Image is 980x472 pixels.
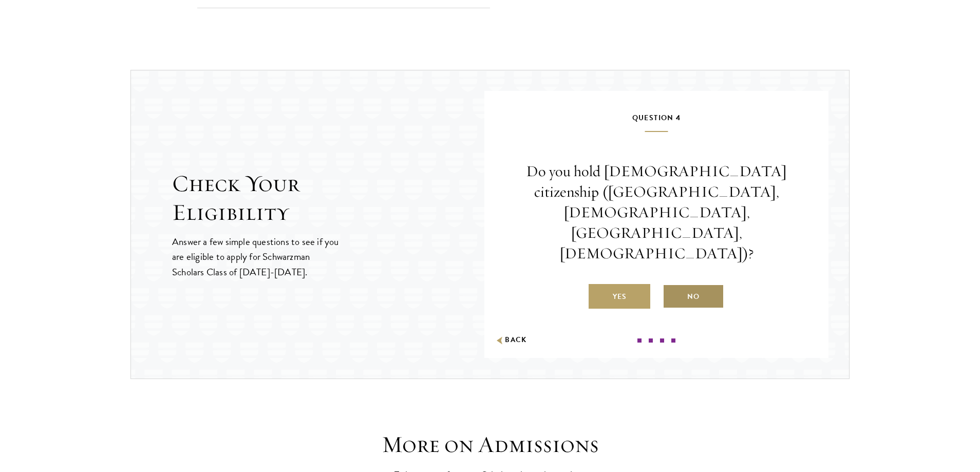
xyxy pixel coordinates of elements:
h3: More on Admissions [331,430,649,459]
p: Answer a few simple questions to see if you are eligible to apply for Schwarzman Scholars Class o... [172,234,340,279]
h2: Check Your Eligibility [172,169,484,227]
button: Back [495,335,527,346]
h5: Question 4 [515,111,798,132]
label: Yes [589,284,650,309]
label: No [663,284,724,309]
p: Do you hold [DEMOGRAPHIC_DATA] citizenship ([GEOGRAPHIC_DATA], [DEMOGRAPHIC_DATA], [GEOGRAPHIC_DA... [515,161,798,263]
